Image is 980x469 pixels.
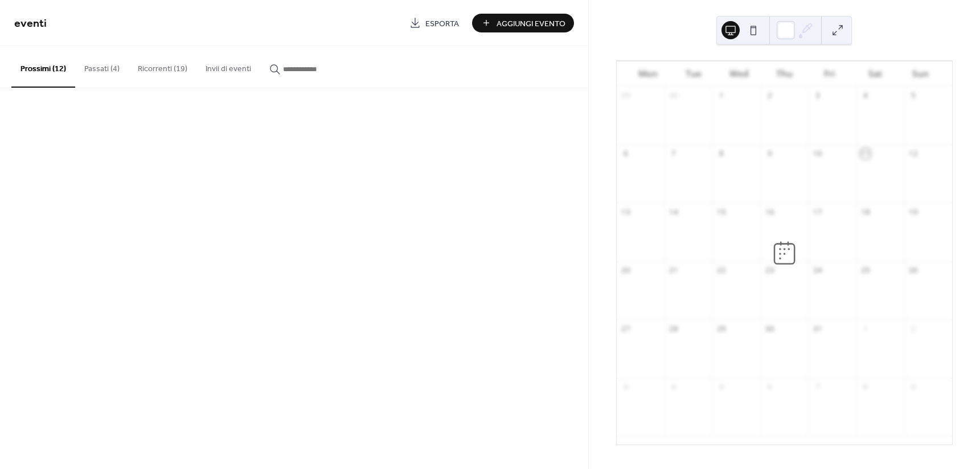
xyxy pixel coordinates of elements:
[716,265,727,275] div: 22
[764,265,774,275] div: 23
[669,323,679,334] div: 28
[716,149,727,159] div: 8
[908,265,919,275] div: 26
[908,207,919,217] div: 19
[669,149,679,159] div: 7
[761,61,807,86] div: Thu
[908,323,919,334] div: 2
[716,90,727,101] div: 1
[860,265,871,275] div: 25
[75,46,129,87] button: Passati (4)
[716,382,727,392] div: 5
[908,149,919,159] div: 12
[472,14,574,32] button: Aggiungi Evento
[813,90,823,101] div: 3
[764,207,774,217] div: 16
[764,90,774,101] div: 2
[860,382,871,392] div: 8
[860,149,871,159] div: 11
[908,90,919,101] div: 5
[764,323,774,334] div: 30
[908,382,919,392] div: 9
[626,61,671,86] div: Mon
[669,265,679,275] div: 21
[621,323,631,334] div: 27
[813,382,823,392] div: 7
[621,90,631,101] div: 29
[716,207,727,217] div: 15
[401,14,468,32] a: Esporta
[669,90,679,101] div: 30
[669,382,679,392] div: 4
[716,61,762,86] div: Wed
[425,18,459,30] span: Esporta
[813,207,823,217] div: 17
[669,207,679,217] div: 14
[764,382,774,392] div: 6
[764,149,774,159] div: 9
[852,61,898,86] div: Sat
[897,61,943,86] div: Sun
[813,323,823,334] div: 31
[813,149,823,159] div: 10
[860,90,871,101] div: 4
[860,207,871,217] div: 18
[621,382,631,392] div: 3
[497,18,565,30] span: Aggiungi Evento
[671,61,716,86] div: Tue
[129,46,196,87] button: Ricorrenti (19)
[813,265,823,275] div: 24
[716,323,727,334] div: 29
[860,323,871,334] div: 1
[11,46,75,88] button: Prossimi (12)
[196,46,260,87] button: Invii di eventi
[621,207,631,217] div: 13
[621,265,631,275] div: 20
[14,13,47,35] span: eventi
[621,149,631,159] div: 6
[807,61,852,86] div: Fri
